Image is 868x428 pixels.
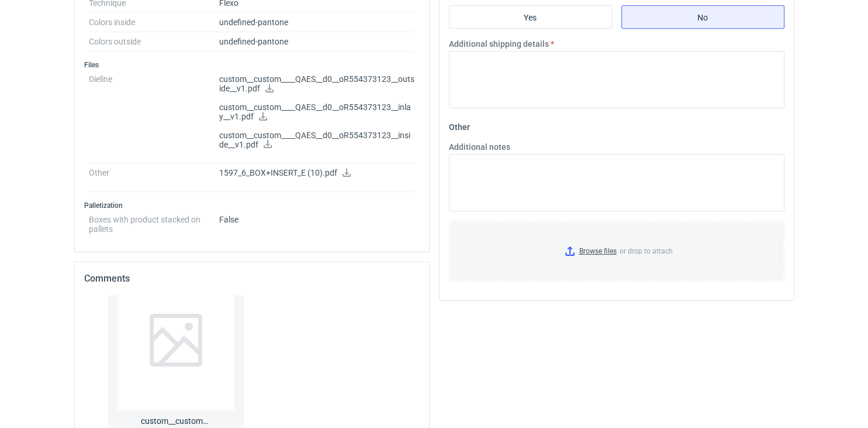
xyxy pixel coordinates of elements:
label: Additional shipping details [449,38,549,50]
h3: Palletization [84,201,420,210]
dt: Colors inside [89,13,219,32]
h3: Files [84,60,420,70]
p: custom__custom____QAES__d0__oR554373123__inlay__v1.pdf [219,102,415,122]
dt: Dieline [89,70,219,163]
label: Additional notes [449,141,510,153]
label: No [621,5,784,29]
dd: False [219,210,415,234]
dt: Boxes with product stacked on pallets [89,210,219,234]
p: custom__custom____QAES__d0__oR554373123__inside__v1.pdf [219,131,415,150]
label: Yes [449,5,612,29]
label: or drop to attach [449,221,784,281]
dd: undefined-pantone [219,32,415,52]
p: custom__custom____QAES__d0__oR554373123__outside__v1.pdf [219,74,415,94]
legend: Other [449,118,470,132]
p: 1597_6_BOX+INSERT_E (10).pdf [219,168,415,179]
dt: Colors outside [89,32,219,52]
dd: undefined-pantone [219,13,415,32]
dt: Other [89,163,219,192]
h2: Comments [84,272,420,286]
